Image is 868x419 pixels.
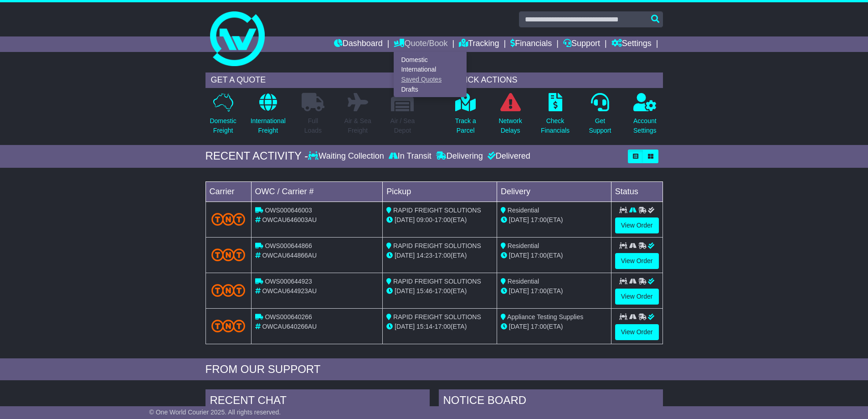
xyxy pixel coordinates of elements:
span: [DATE] [509,323,529,330]
img: TNT_Domestic.png [211,248,246,261]
td: Status [611,181,663,202]
span: 09:00 [416,216,432,223]
p: Get Support [589,116,611,135]
span: Appliance Testing Supplies [507,313,583,321]
div: Delivered [485,151,530,161]
p: International Freight [251,116,286,135]
span: Residential [508,242,539,249]
span: OWS000644923 [265,278,312,285]
div: NOTICE BOARD [439,389,663,414]
p: Air / Sea Depot [390,116,415,135]
div: Quote/Book [394,52,467,97]
div: - (ETA) [386,251,493,260]
span: [DATE] [509,287,529,295]
a: View Order [615,324,659,340]
td: Carrier [205,181,251,202]
a: Drafts [394,84,466,94]
div: (ETA) [501,286,607,296]
span: 14:23 [416,252,432,259]
a: Support [563,36,600,52]
a: NetworkDelays [498,93,522,140]
span: [DATE] [395,287,415,295]
a: CheckFinancials [540,93,570,140]
div: - (ETA) [386,286,493,296]
div: RECENT ACTIVITY - [205,150,308,163]
span: 17:00 [531,287,547,295]
span: 17:00 [531,323,547,330]
span: OWS000640266 [265,313,312,321]
a: Financials [510,36,552,52]
a: View Order [615,217,659,233]
div: Waiting Collection [308,151,386,161]
a: GetSupport [588,93,611,140]
span: [DATE] [395,216,415,223]
a: InternationalFreight [250,93,286,140]
a: Quote/Book [394,36,447,52]
span: OWCAU644923AU [262,287,317,295]
span: Residential [508,207,539,214]
span: 17:00 [531,216,547,223]
div: - (ETA) [386,215,493,225]
a: View Order [615,289,659,305]
span: [DATE] [509,216,529,223]
span: 17:00 [435,287,451,295]
p: Account Settings [633,116,657,135]
span: RAPID FREIGHT SOLUTIONS [393,207,481,214]
td: OWC / Carrier # [251,181,383,202]
td: Delivery [497,181,611,202]
span: © One World Courier 2025. All rights reserved. [149,409,281,416]
div: (ETA) [501,251,607,260]
p: Air & Sea Freight [344,116,371,135]
a: Domestic [394,55,466,65]
p: Check Financials [541,116,570,135]
div: (ETA) [501,322,607,331]
a: View Order [615,253,659,269]
span: OWCAU646003AU [262,216,317,223]
span: RAPID FREIGHT SOLUTIONS [393,313,481,321]
a: AccountSettings [633,93,657,140]
span: 17:00 [531,252,547,259]
a: DomesticFreight [209,93,236,140]
span: [DATE] [509,252,529,259]
span: 17:00 [435,216,451,223]
div: - (ETA) [386,322,493,331]
a: International [394,65,466,75]
span: 15:14 [416,323,432,330]
div: GET A QUOTE [205,72,421,88]
a: Saved Quotes [394,75,466,85]
div: QUICK ACTIONS [448,72,663,88]
span: OWCAU644866AU [262,252,317,259]
span: 17:00 [435,252,451,259]
span: RAPID FREIGHT SOLUTIONS [393,278,481,285]
p: Network Delays [498,116,522,135]
p: Full Loads [302,116,324,135]
span: OWCAU640266AU [262,323,317,330]
p: Track a Parcel [455,116,476,135]
a: Settings [611,36,652,52]
td: Pickup [383,181,497,202]
img: TNT_Domestic.png [211,213,246,225]
span: [DATE] [395,252,415,259]
div: Delivering [434,151,485,161]
span: [DATE] [395,323,415,330]
p: Domestic Freight [210,116,236,135]
a: Tracking [459,36,499,52]
span: Residential [508,278,539,285]
span: OWS000646003 [265,207,312,214]
img: TNT_Domestic.png [211,320,246,332]
img: TNT_Domestic.png [211,284,246,296]
div: FROM OUR SUPPORT [205,363,663,376]
span: 15:46 [416,287,432,295]
span: RAPID FREIGHT SOLUTIONS [393,242,481,249]
div: RECENT CHAT [205,389,430,414]
div: (ETA) [501,215,607,225]
span: OWS000644866 [265,242,312,249]
div: In Transit [386,151,434,161]
a: Track aParcel [455,93,477,140]
a: Dashboard [334,36,383,52]
span: 17:00 [435,323,451,330]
